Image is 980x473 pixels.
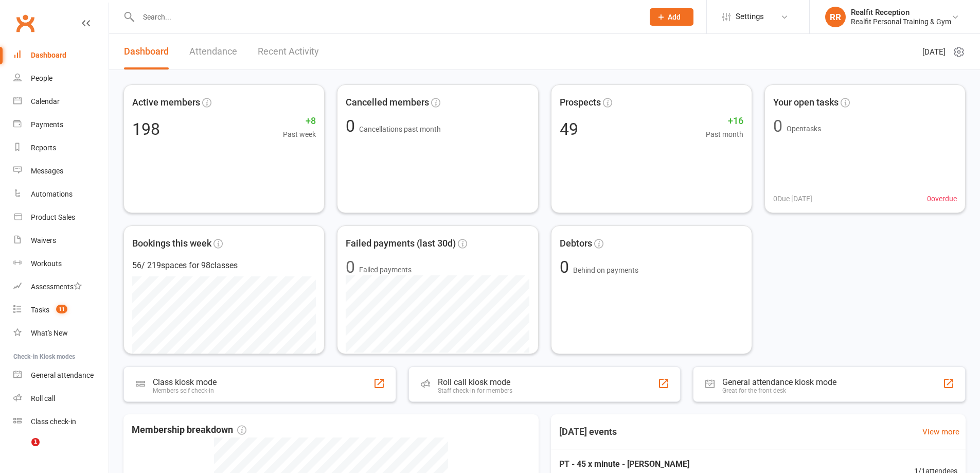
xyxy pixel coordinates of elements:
[787,125,821,133] span: Open tasks
[31,259,62,268] div: Workouts
[650,8,693,26] button: Add
[31,144,56,152] div: Reports
[56,305,67,313] span: 11
[438,377,512,387] div: Roll call kiosk mode
[560,257,573,277] span: 0
[13,299,109,322] a: Tasks 11
[851,17,951,26] div: Realfit Personal Training & Gym
[13,410,109,433] a: Class kiosk mode
[31,97,60,106] div: Calendar
[560,95,601,110] span: Prospects
[346,116,359,136] span: 0
[31,394,55,402] div: Roll call
[668,13,681,21] span: Add
[10,438,35,463] iframe: Intercom live chat
[773,95,839,110] span: Your open tasks
[346,95,429,110] span: Cancelled members
[31,51,66,59] div: Dashboard
[13,252,109,275] a: Workouts
[559,458,777,471] span: PT - 45 x minute - [PERSON_NAME]
[31,120,63,129] div: Payments
[13,206,109,229] a: Product Sales
[825,7,846,27] div: RR
[13,275,109,299] a: Assessments
[773,118,782,134] div: 0
[31,190,73,198] div: Automations
[13,322,109,345] a: What's New
[31,417,76,426] div: Class check-in
[573,266,638,274] span: Behind on payments
[922,46,946,58] span: [DATE]
[13,90,109,113] a: Calendar
[927,193,957,204] span: 0 overdue
[551,423,625,441] h3: [DATE] events
[13,229,109,252] a: Waivers
[12,10,38,36] a: Clubworx
[13,44,109,67] a: Dashboard
[31,438,40,446] span: 1
[13,387,109,410] a: Roll call
[31,167,63,175] div: Messages
[124,34,169,69] a: Dashboard
[31,236,56,244] div: Waivers
[736,5,764,28] span: Settings
[13,364,109,387] a: General attendance kiosk mode
[135,10,636,24] input: Search...
[346,259,355,275] div: 0
[13,67,109,90] a: People
[153,377,217,387] div: Class kiosk mode
[560,121,578,137] div: 49
[560,236,592,251] span: Debtors
[31,329,68,337] div: What's New
[132,259,316,272] div: 56 / 219 spaces for 98 classes
[31,74,52,82] div: People
[132,95,200,110] span: Active members
[359,125,441,133] span: Cancellations past month
[706,129,743,140] span: Past month
[359,264,412,275] span: Failed payments
[132,236,211,251] span: Bookings this week
[132,423,246,437] span: Membership breakdown
[31,213,75,221] div: Product Sales
[13,160,109,183] a: Messages
[851,8,951,17] div: Realfit Reception
[258,34,319,69] a: Recent Activity
[13,183,109,206] a: Automations
[189,34,237,69] a: Attendance
[132,121,160,137] div: 198
[31,306,49,314] div: Tasks
[706,114,743,129] span: +16
[13,113,109,136] a: Payments
[283,114,316,129] span: +8
[438,387,512,394] div: Staff check-in for members
[922,426,959,438] a: View more
[773,193,812,204] span: 0 Due [DATE]
[283,129,316,140] span: Past week
[153,387,217,394] div: Members self check-in
[346,236,456,251] span: Failed payments (last 30d)
[722,387,836,394] div: Great for the front desk
[722,377,836,387] div: General attendance kiosk mode
[31,371,94,379] div: General attendance
[31,283,82,291] div: Assessments
[13,136,109,160] a: Reports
